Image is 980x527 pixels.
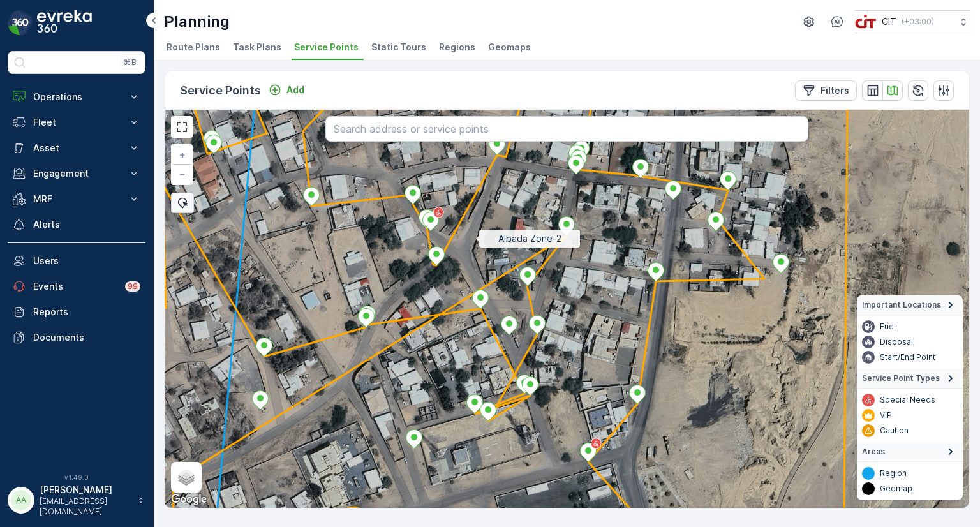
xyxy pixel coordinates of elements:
[172,165,191,184] a: Zoom Out
[855,10,970,33] button: CIT(+03:00)
[8,274,145,299] a: Events99
[127,281,138,292] p: 99
[880,337,913,347] p: Disposal
[862,447,885,457] span: Areas
[33,91,120,103] p: Operations
[8,299,145,325] a: Reports
[179,168,186,179] span: −
[880,352,935,362] p: Start/End Point
[179,149,185,160] span: +
[8,84,145,110] button: Operations
[880,395,935,405] p: Special Needs
[33,193,120,205] p: MRF
[172,145,191,165] a: Zoom In
[172,117,191,137] a: View Fullscreen
[11,490,31,510] div: AA
[33,255,140,267] p: Users
[880,322,896,332] p: Fuel
[371,41,426,54] span: Static Tours
[882,15,896,28] p: CIT
[168,491,210,508] img: Google
[167,41,220,54] span: Route Plans
[880,410,892,420] p: VIP
[857,442,963,462] summary: Areas
[180,82,261,100] p: Service Points
[164,11,230,32] p: Planning
[880,468,907,479] p: Region
[439,41,475,54] span: Regions
[8,135,145,161] button: Asset
[33,280,117,293] p: Events
[171,193,194,213] div: Bulk Select
[795,80,857,101] button: Filters
[264,82,309,98] button: Add
[37,10,92,36] img: logo_dark-DEwI_e13.png
[8,325,145,350] a: Documents
[857,369,963,389] summary: Service Point Types
[8,248,145,274] a: Users
[8,484,145,517] button: AA[PERSON_NAME][EMAIL_ADDRESS][DOMAIN_NAME]
[820,84,849,97] p: Filters
[33,116,120,129] p: Fleet
[8,212,145,237] a: Alerts
[857,295,963,315] summary: Important Locations
[880,426,909,436] p: Caution
[8,110,145,135] button: Fleet
[8,473,145,481] span: v 1.49.0
[40,496,131,517] p: [EMAIL_ADDRESS][DOMAIN_NAME]
[33,167,120,180] p: Engagement
[8,186,145,212] button: MRF
[862,373,940,383] span: Service Point Types
[33,142,120,154] p: Asset
[294,41,359,54] span: Service Points
[488,41,531,54] span: Geomaps
[33,306,140,318] p: Reports
[862,300,941,310] span: Important Locations
[233,41,281,54] span: Task Plans
[168,491,210,508] a: Open this area in Google Maps (opens a new window)
[902,17,934,27] p: ( +03:00 )
[33,331,140,344] p: Documents
[172,463,200,491] a: Layers
[33,218,140,231] p: Alerts
[855,15,877,29] img: cit-logo_pOk6rL0.png
[124,57,137,68] p: ⌘B
[40,484,131,496] p: [PERSON_NAME]
[8,161,145,186] button: Engagement
[325,116,808,142] input: Search address or service points
[880,484,912,494] p: Geomap
[8,10,33,36] img: logo
[286,84,304,96] p: Add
